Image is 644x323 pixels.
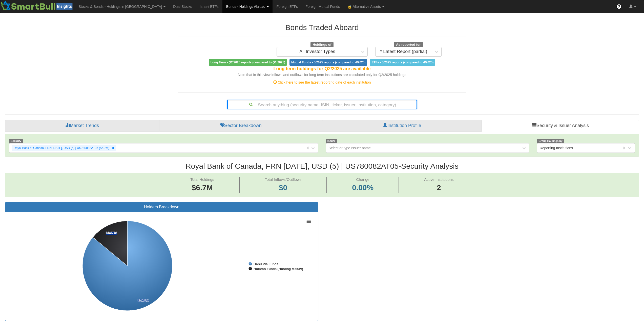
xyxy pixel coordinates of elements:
a: Israeli ETFs [196,0,222,13]
tspan: 86.01% [138,299,149,302]
a: Dual Stocks [169,0,196,13]
div: Select or type Issuer name [329,145,371,151]
a: Sector Breakdown [159,120,322,132]
img: Smartbull [0,0,75,10]
div: All Investor Types [299,49,335,54]
span: Issuer [326,139,337,143]
span: Change [356,177,369,182]
span: $0 [279,183,287,192]
span: Group Holdings by [537,139,564,143]
span: 0.00% [352,182,373,193]
a: 🔒 Alternative Assets [344,0,388,13]
h2: Royal Bank of Canada, FRN [DATE], USD (5) | US780082AT05 - Security Analysis [5,162,639,170]
div: Reporting Institutions [540,145,573,151]
span: Active Institutions [424,177,454,182]
span: 2 [424,182,454,193]
div: Click here to see the latest reporting date of each institution [174,80,470,85]
a: ? [613,0,625,13]
span: Security [9,139,23,143]
a: Foreign ETFs [273,0,302,13]
span: ? [618,4,620,9]
div: Note that in this view inflows and outflows for long term institutions are calculated only for Q2... [178,72,466,77]
span: As reported for [394,42,423,47]
tspan: Harel Pia Funds [254,262,278,266]
a: Bonds - Holdings Abroad [222,0,273,13]
a: Market Trends [5,120,159,132]
span: ETFs - 5/2025 reports (compared to 4/2025) [370,59,435,66]
a: Security & Issuer Analysis [482,120,639,132]
tspan: Horizon Funds (Hosting Meitav) [254,267,303,271]
span: Long Term - Q2/2025 reports (compared to Q1/2025) [209,59,287,66]
span: $6.7M [192,183,213,192]
div: Royal Bank of Canada, FRN [DATE], USD (5) | US780082AT05 ($6.7M) [12,145,110,151]
a: Institution Profile [322,120,482,132]
h2: Bonds Traded Aboard [178,23,466,32]
div: Search anything (security name, ISIN, ticker, issuer, institution, category)... [228,100,417,109]
span: Holdings of [310,42,333,47]
h3: Holders Breakdown [9,205,314,209]
a: Stocks & Bonds - Holdings in [GEOGRAPHIC_DATA] [75,0,169,13]
tspan: 13.99% [106,231,117,235]
div: * Latest Report (partial) [380,49,427,54]
span: Total Holdings [190,177,214,182]
span: Total Inflows/Outflows [265,177,301,182]
a: Foreign Mutual Funds [302,0,344,13]
div: Long term holdings for Q2/2025 are available [178,66,466,72]
span: Mutual Funds - 5/2025 reports (compared to 4/2025) [289,59,367,66]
